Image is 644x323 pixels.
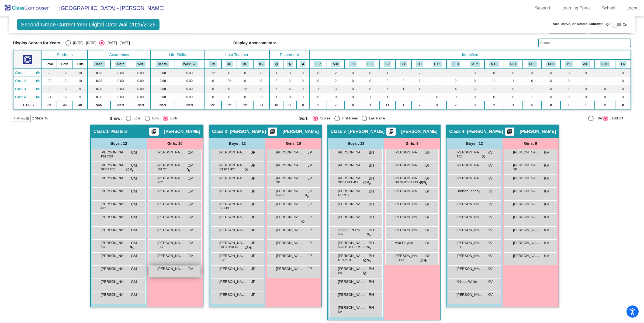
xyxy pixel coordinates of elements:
[283,85,296,93] td: 6
[411,60,428,69] th: Occupational Therapy
[253,77,269,85] td: 0
[560,93,577,101] td: 0
[465,77,484,85] td: 0
[309,69,327,77] td: 0
[465,85,484,93] td: 3
[65,40,130,46] mat-radio-group: Select an option
[345,77,361,85] td: 0
[237,60,253,69] th: Brittany Harris
[17,19,160,30] span: Second Grade Current Year Digital Data Wall 2025/2026
[241,61,249,67] button: BH
[88,93,110,101] td: 0.00
[15,78,26,83] span: Class 2
[175,85,204,93] td: 0.00
[401,129,437,134] span: [PERSON_NAME]
[237,85,253,93] td: 22
[542,69,560,77] td: 0
[150,116,159,121] div: Girls
[296,101,309,109] td: 0
[504,69,523,77] td: 0
[309,93,327,101] td: 0
[396,60,411,69] th: Physical Therapy
[296,93,309,101] td: 0
[73,69,88,77] td: 10
[57,77,73,85] td: 12
[15,87,26,91] span: Class 3
[204,101,221,109] td: 22
[209,138,265,149] div: Boys : 12
[283,69,296,77] td: 3
[269,60,283,69] th: Keep away students
[131,101,151,109] td: NaN
[623,22,627,27] span: On
[237,101,253,109] td: 22
[101,150,128,155] span: [PERSON_NAME]
[600,61,610,67] button: COU
[283,60,296,69] th: Keep with students
[361,77,379,85] td: 0
[175,101,204,109] td: NaN
[265,138,321,149] div: Girls: 10
[367,116,385,121] div: Last Name
[110,77,131,85] td: 0.00
[57,69,73,77] td: 12
[226,61,233,67] button: JP
[150,50,204,60] th: Life Skills
[361,93,379,101] td: 1
[237,77,253,85] td: 0
[269,50,309,60] th: Placement
[42,93,57,101] td: 21
[470,61,480,67] button: MT2
[577,101,595,109] td: 1
[57,93,73,101] td: 12
[150,93,175,101] td: 0.00
[327,77,345,85] td: 2
[484,60,504,69] th: RTI Tier 3 Math Services
[484,85,504,93] td: 1
[233,40,276,45] span: Display Assessments:
[560,77,577,85] td: 0
[331,129,346,134] span: Class 3
[446,69,465,77] td: 1
[309,85,327,93] td: 1
[269,77,283,85] td: 3
[361,101,379,109] td: 1
[168,116,177,121] div: Both
[615,77,631,85] td: 0
[253,85,269,93] td: 0
[296,60,309,69] th: Keep with teacher
[560,69,577,77] td: 0
[88,77,110,85] td: 0.00
[396,93,411,101] td: 0
[327,93,345,101] td: 0
[299,116,484,121] mat-radio-group: Select an option
[595,85,615,93] td: 0
[506,129,513,136] mat-icon: picture_as_pdf
[504,85,523,93] td: 0
[204,69,221,77] td: 22
[150,77,175,85] td: 0.00
[227,129,266,134] span: - [PERSON_NAME]
[531,4,555,12] a: Support
[484,69,504,77] td: 0
[560,60,577,69] th: 1:1 Aide Support
[577,77,595,85] td: 1
[484,77,504,85] td: 1
[446,101,465,109] td: 7
[433,61,442,67] button: ET2
[175,93,204,101] td: 0.00
[577,93,595,101] td: 0
[384,61,391,67] button: SP
[269,101,283,109] td: 10
[345,85,361,93] td: 0
[577,69,595,77] td: 0
[557,4,595,12] a: Learning Portal
[110,101,131,109] td: NaN
[446,138,503,149] div: Boys : 12
[577,60,595,69] th: Shared Aide Support
[149,128,159,136] button: Print Students Details
[57,60,73,69] th: Boys
[388,129,394,136] mat-icon: picture_as_pdf
[504,77,523,85] td: 1
[283,101,296,109] td: 11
